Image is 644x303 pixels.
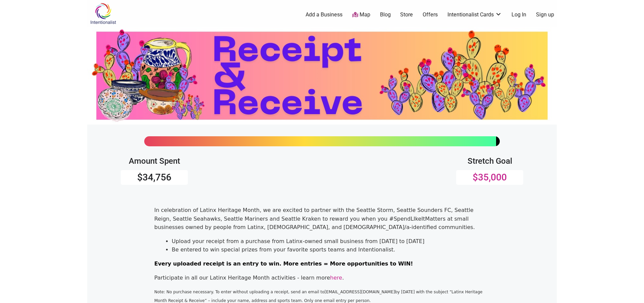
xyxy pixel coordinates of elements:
a: Log In [512,11,526,18]
img: Intentionalist [87,3,119,24]
li: Be entered to win special prizes from your favorite sports teams and Intentionalist. [172,245,490,254]
p: In celebration of Latinx Heritage Month, we are excited to partner with the Seattle Storm, Seattl... [154,206,490,232]
a: Add a Business [306,11,342,18]
li: Upload your receipt from a purchase from Latinx-owned small business from [DATE] to [DATE] [172,237,490,246]
a: Map [352,11,370,19]
a: here [330,275,342,281]
h3: $34,756 [121,172,188,183]
img: Latinx Heritage Month [87,27,557,125]
a: Blog [380,11,391,18]
h4: Stretch Goal [456,156,523,166]
a: Intentionalist Cards [447,11,502,18]
h4: Amount Spent [121,156,188,166]
a: Sign up [536,11,554,18]
p: Participate in all our Latinx Heritage Month activities - learn more . [154,274,490,282]
span: Note: No purchase necessary. To enter without uploading a receipt, send an email to [EMAIL_ADDRES... [154,290,482,303]
h3: $35,000 [456,172,523,183]
span: Every uploaded receipt is an entry to win. More entries = More opportunities to WIN! [154,260,413,267]
a: Offers [423,11,438,18]
a: Store [400,11,413,18]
